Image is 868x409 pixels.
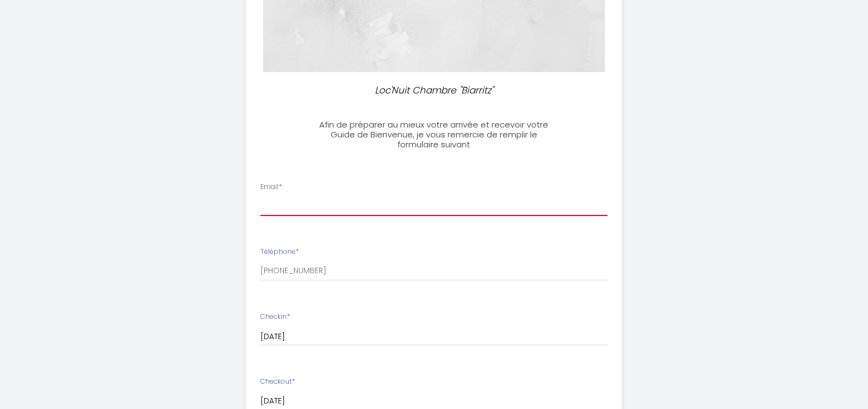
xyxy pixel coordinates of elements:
[316,83,552,98] p: Loc'Nuit Chambre "Biarritz"
[312,120,556,150] h3: Afin de préparer au mieux votre arrivée et recevoir votre Guide de Bienvenue, je vous remercie de...
[260,377,295,387] label: Checkout
[260,312,290,322] label: Checkin
[260,247,299,257] label: Téléphone
[260,182,282,192] label: Email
